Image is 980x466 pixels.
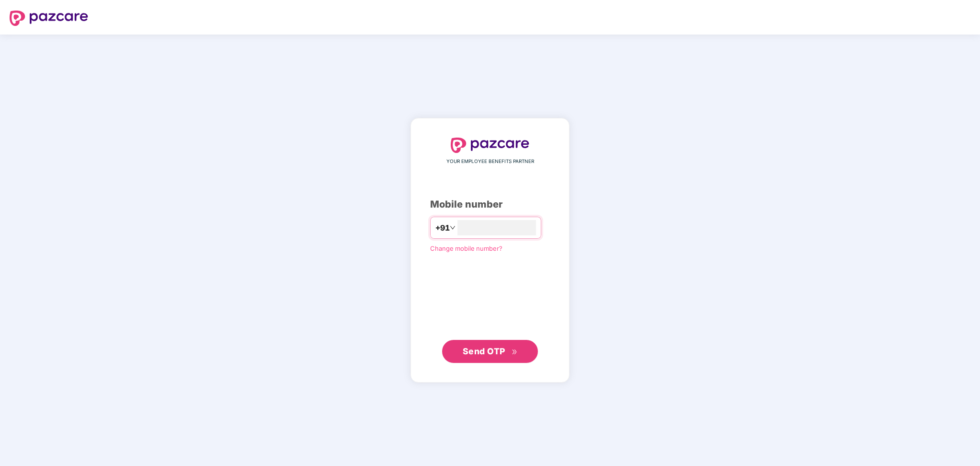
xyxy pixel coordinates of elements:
[451,138,529,153] img: logo
[442,340,538,363] button: Send OTPdouble-right
[450,225,456,231] span: down
[10,11,88,26] img: logo
[430,245,502,252] a: Change mobile number?
[446,158,534,165] span: YOUR EMPLOYEE BENEFITS PARTNER
[463,346,505,356] span: Send OTP
[430,197,550,212] div: Mobile number
[435,222,450,234] span: +91
[512,349,518,355] span: double-right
